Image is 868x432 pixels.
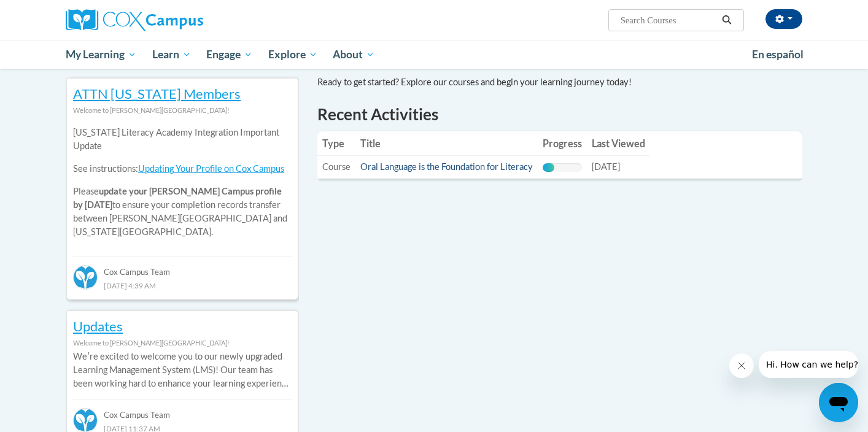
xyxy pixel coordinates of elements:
a: Learn [144,40,199,69]
a: My Learning [58,40,144,69]
a: Engage [198,40,260,69]
div: Please to ensure your completion records transfer between [PERSON_NAME][GEOGRAPHIC_DATA] and [US_... [73,117,292,248]
p: See instructions: [73,162,292,175]
div: Progress, % [543,163,554,172]
button: Account Settings [765,9,802,29]
a: About [325,40,383,69]
b: update your [PERSON_NAME] Campus profile by [DATE] [73,186,282,210]
h1: Recent Activities [317,103,802,125]
a: Oral Language is the Foundation for Literacy [360,161,533,172]
th: Last Viewed [587,131,650,156]
span: Engage [206,47,252,62]
p: [US_STATE] Literacy Academy Integration Important Update [73,126,292,153]
span: Learn [152,47,191,62]
iframe: Close message [729,353,754,378]
a: Updating Your Profile on Cox Campus [138,163,284,174]
input: Search Courses [619,13,718,28]
th: Title [355,131,538,156]
a: Cox Campus [66,9,299,31]
span: My Learning [66,47,136,62]
iframe: Button to launch messaging window [819,383,858,422]
span: En español [752,48,804,61]
span: Course [322,161,351,172]
span: Explore [268,47,317,62]
a: En español [744,42,812,67]
div: Welcome to [PERSON_NAME][GEOGRAPHIC_DATA]! [73,336,292,350]
th: Type [317,131,355,156]
div: Cox Campus Team [73,256,292,279]
a: ATTN [US_STATE] Members [73,85,241,102]
img: Cox Campus [66,9,203,31]
a: Explore [260,40,325,69]
div: Main menu [47,40,821,69]
iframe: Message from company [759,351,858,378]
p: Weʹre excited to welcome you to our newly upgraded Learning Management System (LMS)! Our team has... [73,350,292,390]
div: [DATE] 4:39 AM [73,279,292,292]
div: Welcome to [PERSON_NAME][GEOGRAPHIC_DATA]! [73,104,292,117]
img: Cox Campus Team [73,265,98,290]
span: [DATE] [592,161,620,172]
div: Cox Campus Team [73,399,292,422]
button: Search [718,13,736,28]
th: Progress [538,131,587,156]
span: About [333,47,374,62]
a: Updates [73,318,123,334]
